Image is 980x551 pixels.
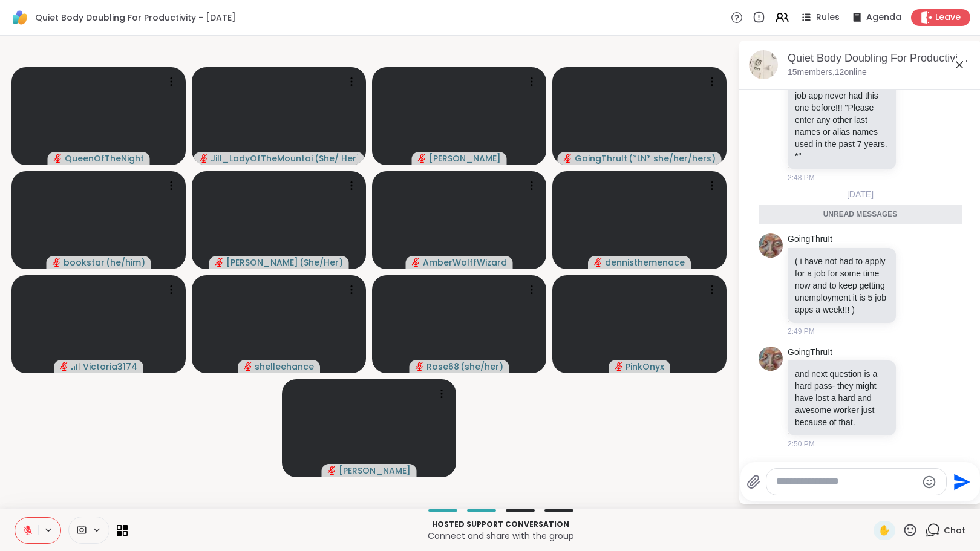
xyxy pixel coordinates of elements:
span: bookstar [64,256,105,269]
span: [PERSON_NAME] [339,465,411,477]
span: Rules [816,11,840,24]
span: [PERSON_NAME] [226,256,298,269]
span: Agenda [866,11,901,24]
div: Unread messages [759,205,962,224]
span: [PERSON_NAME] [429,152,501,165]
span: Rose68 [426,360,459,373]
span: Quiet Body Doubling For Productivity - [DATE] [35,11,236,24]
span: audio-muted [200,154,208,163]
span: shelleehance [255,360,314,373]
span: Jill_LadyOfTheMountain [211,152,313,165]
span: audio-muted [53,258,61,267]
img: ShareWell Logomark [10,7,30,28]
span: audio-muted [594,258,603,267]
span: GoingThruIt [575,152,627,165]
img: https://sharewell-space-live.sfo3.digitaloceanspaces.com/user-generated/48fc4fc7-d9bc-4228-993b-a... [759,347,783,371]
span: ( she/her ) [460,360,503,373]
button: Send [947,468,974,495]
span: audio-muted [244,362,252,371]
span: 2:48 PM [788,172,815,183]
span: PinkOnyx [626,360,664,373]
span: audio-muted [564,154,572,163]
img: Quiet Body Doubling For Productivity - Friday, Sep 12 [749,50,778,79]
span: 2:49 PM [788,326,815,337]
span: ( he/him ) [106,256,145,269]
img: https://sharewell-space-live.sfo3.digitaloceanspaces.com/user-generated/48fc4fc7-d9bc-4228-993b-a... [759,233,783,258]
span: audio-muted [54,154,62,163]
span: dennisthemenace [605,256,685,269]
p: ok, side note question on a job app never had this one before!!! "Please enter any other last nam... [795,65,889,162]
span: QueenOfTheNight [65,152,144,165]
span: ✋ [878,523,890,538]
span: AmberWolffWizard [423,256,507,269]
span: audio-muted [215,258,224,267]
p: Hosted support conversation [135,519,866,530]
p: ( i have not had to apply for a job for some time now and to keep getting unemployment it is 5 jo... [795,255,889,316]
a: GoingThruIt [788,233,832,246]
span: 2:50 PM [788,439,815,449]
span: [DATE] [840,188,881,200]
span: Victoria3174 [83,360,137,373]
span: ( She/Her ) [299,256,343,269]
span: audio-muted [416,362,424,371]
span: Leave [935,11,961,24]
span: audio-muted [418,154,426,163]
textarea: Type your message [776,475,917,488]
a: GoingThruIt [788,347,832,359]
span: audio-muted [615,362,623,371]
span: audio-muted [60,362,68,371]
span: Chat [944,524,965,536]
div: Quiet Body Doubling For Productivity - [DATE] [788,51,972,66]
span: ( She/ Her ) [315,152,358,165]
p: Connect and share with the group [135,530,866,542]
span: ( *LN* she/her/hers ) [629,152,716,165]
span: audio-muted [328,466,336,475]
button: Emoji picker [922,475,936,489]
p: and next question is a hard pass- they might have lost a hard and awesome worker just because of ... [795,368,889,428]
span: audio-muted [412,258,420,267]
p: 15 members, 12 online [788,67,867,79]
